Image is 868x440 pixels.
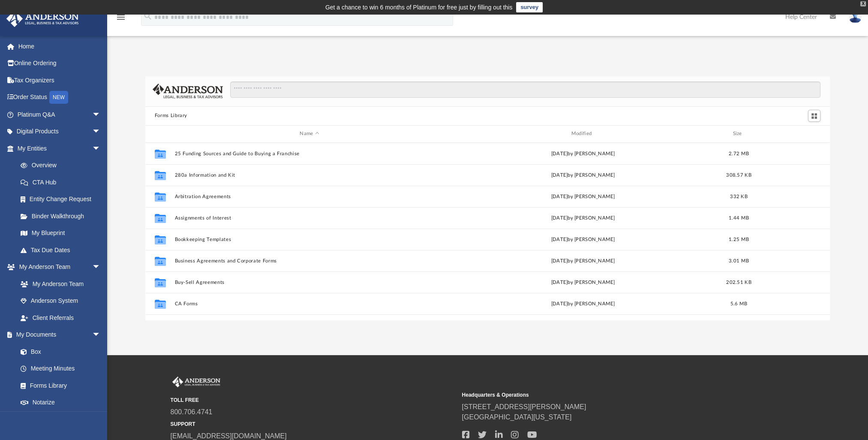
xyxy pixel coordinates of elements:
a: Meeting Minutes [12,360,109,377]
div: [DATE] by [PERSON_NAME] [448,171,718,179]
div: Modified [448,130,718,138]
a: [EMAIL_ADDRESS][DOMAIN_NAME] [171,432,287,440]
button: 280a Information and Kit [174,172,444,178]
span: 3.01 MB [729,258,749,263]
div: [DATE] by [PERSON_NAME] [448,235,718,243]
a: menu [116,16,126,22]
span: arrow_drop_down [92,411,109,428]
span: 2.72 MB [729,151,749,156]
a: Box [12,343,105,360]
span: arrow_drop_down [92,106,109,124]
span: 308.57 KB [726,172,751,177]
span: arrow_drop_down [92,326,109,344]
a: 800.706.4741 [171,408,213,416]
div: [DATE] by [PERSON_NAME] [448,300,718,307]
a: Notarize [12,394,109,411]
a: Tax Due Dates [12,241,114,259]
button: 25 Funding Sources and Guide to Buying a Franchise [174,151,444,156]
a: My Entitiesarrow_drop_down [6,140,114,157]
button: Arbitration Agreements [174,193,444,199]
div: grid [145,143,830,320]
div: NEW [49,91,68,104]
a: Forms Library [12,377,105,394]
i: search [143,12,153,21]
button: Buy-Sell Agreements [174,279,444,285]
img: User Pic [849,11,862,23]
a: survey [516,2,543,12]
button: Business Agreements and Corporate Forms [174,258,444,263]
a: Platinum Q&Aarrow_drop_down [6,106,114,123]
button: Assignments of Interest [174,215,444,220]
img: Anderson Advisors Platinum Portal [171,377,222,388]
a: My Anderson Teamarrow_drop_down [6,259,109,276]
span: arrow_drop_down [92,259,109,276]
span: arrow_drop_down [92,123,109,141]
div: [DATE] by [PERSON_NAME] [448,193,718,200]
a: Order StatusNEW [6,89,114,106]
a: [STREET_ADDRESS][PERSON_NAME] [462,403,586,410]
div: id [760,130,820,138]
div: [DATE] by [PERSON_NAME] [448,257,718,265]
span: 332 KB [730,194,748,199]
small: Headquarters & Operations [462,391,748,399]
div: id [149,130,171,138]
a: Overview [12,157,114,174]
a: Anderson System [12,292,109,310]
button: Switch to Grid View [808,110,821,122]
small: SUPPORT [171,420,456,428]
i: menu [116,12,126,22]
div: [DATE] by [PERSON_NAME] [448,214,718,222]
button: Forms Library [155,112,187,120]
input: Search files and folders [230,81,820,98]
a: Client Referrals [12,309,109,326]
div: Name [174,130,444,138]
a: My Documentsarrow_drop_down [6,326,109,344]
span: 1.44 MB [729,215,749,220]
a: [GEOGRAPHIC_DATA][US_STATE] [462,413,572,421]
a: Home [6,38,114,55]
button: Bookkeeping Templates [174,236,444,242]
div: [DATE] by [PERSON_NAME] [448,150,718,157]
div: [DATE] by [PERSON_NAME] [448,278,718,286]
span: 5.6 MB [730,301,747,306]
div: close [860,1,866,6]
a: My Blueprint [12,225,109,242]
span: arrow_drop_down [92,140,109,157]
a: Tax Organizers [6,72,114,89]
a: Binder Walkthrough [12,208,114,225]
div: Get a chance to win 6 months of Platinum for free just by filling out this [325,2,513,12]
small: TOLL FREE [171,396,456,404]
a: My Anderson Team [12,275,105,292]
a: Online Ordering [6,55,114,72]
span: 1.25 MB [729,237,749,241]
a: CTA Hub [12,174,114,191]
a: Entity Change Request [12,191,114,208]
span: 202.51 KB [726,280,751,284]
a: Online Learningarrow_drop_down [6,411,109,428]
img: Anderson Advisors Platinum Portal [4,10,81,27]
a: Digital Productsarrow_drop_down [6,123,114,140]
button: CA Forms [174,301,444,306]
div: Size [721,130,756,138]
